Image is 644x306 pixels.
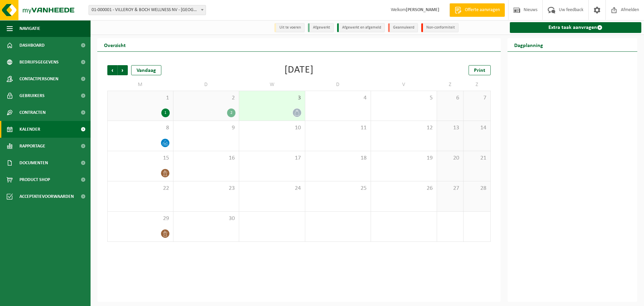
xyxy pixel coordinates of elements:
[131,65,161,75] div: Vandaag
[239,79,305,91] td: W
[243,155,302,162] span: 17
[177,94,236,102] span: 2
[19,54,59,71] span: Bedrijfsgegevens
[374,185,433,192] span: 26
[177,185,236,192] span: 23
[19,121,40,138] span: Kalender
[19,37,45,54] span: Dashboard
[309,124,368,132] span: 11
[510,22,642,33] a: Extra taak aanvragen
[243,124,302,132] span: 10
[19,20,40,37] span: Navigatie
[111,185,170,192] span: 22
[111,94,170,102] span: 1
[374,94,433,102] span: 5
[467,94,487,102] span: 7
[177,155,236,162] span: 16
[337,23,385,32] li: Afgewerkt en afgemeld
[467,155,487,162] span: 21
[308,23,334,32] li: Afgewerkt
[243,185,302,192] span: 24
[463,7,501,13] span: Offerte aanvragen
[89,5,206,15] span: 01-000001 - VILLEROY & BOCH WELLNESS NV - ROESELARE
[421,23,459,32] li: Non-conformiteit
[440,155,460,162] span: 20
[19,171,50,188] span: Product Shop
[274,23,305,32] li: Uit te voeren
[305,79,371,91] td: D
[173,79,239,91] td: D
[507,38,550,51] h2: Dagplanning
[469,65,491,75] a: Print
[449,3,505,17] a: Offerte aanvragen
[107,65,117,75] span: Vorige
[474,68,485,73] span: Print
[89,5,206,15] span: 01-000001 - VILLEROY & BOCH WELLNESS NV - ROESELARE
[374,124,433,132] span: 12
[440,94,460,102] span: 6
[440,185,460,192] span: 27
[227,108,235,117] div: 2
[243,94,302,102] span: 3
[467,124,487,132] span: 14
[97,38,132,51] h2: Overzicht
[19,155,48,171] span: Documenten
[161,108,170,117] div: 1
[111,124,170,132] span: 8
[118,65,128,75] span: Volgende
[374,155,433,162] span: 19
[19,188,74,205] span: Acceptatievoorwaarden
[406,7,439,12] strong: [PERSON_NAME]
[111,215,170,222] span: 29
[177,124,236,132] span: 9
[309,185,368,192] span: 25
[19,71,58,87] span: Contactpersonen
[388,23,418,32] li: Geannuleerd
[464,79,490,91] td: Z
[107,79,173,91] td: M
[19,87,45,104] span: Gebruikers
[309,94,368,102] span: 4
[19,104,46,121] span: Contracten
[19,138,45,155] span: Rapportage
[177,215,236,222] span: 30
[440,124,460,132] span: 13
[111,155,170,162] span: 15
[467,185,487,192] span: 28
[437,79,464,91] td: Z
[309,155,368,162] span: 18
[371,79,437,91] td: V
[284,65,314,75] div: [DATE]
